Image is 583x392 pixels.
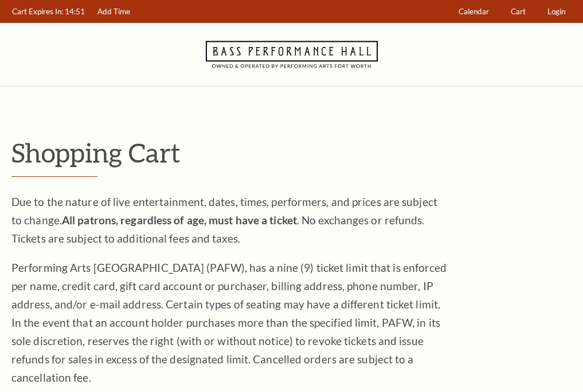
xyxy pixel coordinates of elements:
[459,7,489,16] span: Calendar
[92,1,136,23] a: Add Time
[511,7,526,16] span: Cart
[65,7,85,16] span: 14:51
[62,213,297,227] strong: All patrons, regardless of age, must have a ticket
[11,195,437,245] span: Due to the nature of live entertainment, dates, times, performers, and prices are subject to chan...
[11,259,447,387] p: Performing Arts [GEOGRAPHIC_DATA] (PAFW), has a nine (9) ticket limit that is enforced per name, ...
[542,1,571,23] a: Login
[547,7,565,16] span: Login
[506,1,531,23] a: Cart
[453,1,495,23] a: Calendar
[12,7,63,16] span: Cart Expires In:
[11,138,572,167] p: Shopping Cart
